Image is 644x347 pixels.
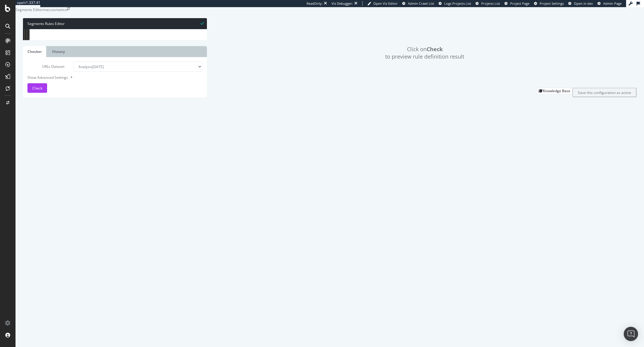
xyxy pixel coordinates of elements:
a: Knowledge Base [536,88,572,93]
div: Viz Debugger: [332,1,353,6]
span: Project Page [510,1,530,6]
div: Segments Editor [16,7,43,12]
a: Open Viz Editor [367,1,398,6]
div: Save this configuration as active [578,90,631,95]
span: Admin Page [603,1,622,6]
span: Check [32,86,42,91]
div: ReadOnly: [306,1,323,6]
span: Open in dev [574,1,593,6]
span: Logs Projects List [444,1,471,6]
div: arrow-right-arrow-left [67,7,70,11]
a: Open in dev [568,1,593,6]
button: Knowledge Base [536,88,572,94]
label: URLs Dataset [23,62,69,72]
a: Admin Page [597,1,622,6]
button: Save this configuration as active [572,88,637,97]
span: Admin Crawl List [408,1,434,6]
a: Checker [23,46,46,57]
a: Admin Crawl List [402,1,434,6]
span: Open Viz Editor [373,1,398,6]
strong: Check [427,45,443,53]
a: History [48,46,69,57]
span: Syntax is valid [200,21,204,26]
div: Segments Rules Editor [23,18,207,29]
a: Logs Projects List [439,1,471,6]
a: Projects List [476,1,500,6]
div: maccosmetics [43,7,67,12]
button: Check [27,83,47,93]
a: Project Settings [534,1,564,6]
div: Open Intercom Messenger [624,327,638,341]
div: Show Advanced Settings [23,75,198,80]
span: Project Settings [540,1,564,6]
span: Click on to preview rule definition result [385,45,464,61]
span: Projects List [481,1,500,6]
div: Knowledge Base [543,88,570,93]
a: Project Page [504,1,530,6]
